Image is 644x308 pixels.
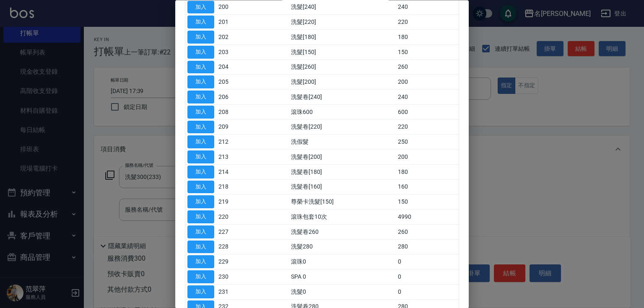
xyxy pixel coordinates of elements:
[216,45,253,60] td: 203
[396,285,459,300] td: 0
[289,90,396,105] td: 洗髮卷[240]
[216,60,253,75] td: 204
[216,105,253,120] td: 208
[216,180,253,195] td: 218
[216,150,253,165] td: 213
[187,181,214,194] button: 加入
[187,106,214,119] button: 加入
[187,166,214,179] button: 加入
[289,285,396,300] td: 洗髮0
[289,120,396,135] td: 洗髮卷[220]
[216,75,253,90] td: 205
[187,46,214,59] button: 加入
[187,91,214,104] button: 加入
[289,225,396,240] td: 洗髮卷260
[289,135,396,150] td: 洗假髮
[396,120,459,135] td: 220
[289,240,396,255] td: 洗髮280
[289,105,396,120] td: 滾珠600
[216,254,253,269] td: 229
[289,165,396,180] td: 洗髮卷[180]
[187,31,214,44] button: 加入
[216,120,253,135] td: 209
[187,151,214,164] button: 加入
[396,210,459,225] td: 4990
[216,30,253,45] td: 202
[396,60,459,75] td: 260
[289,30,396,45] td: 洗髮[180]
[289,45,396,60] td: 洗髮[150]
[187,121,214,134] button: 加入
[396,225,459,240] td: 260
[187,196,214,209] button: 加入
[289,15,396,30] td: 洗髮[220]
[396,15,459,30] td: 220
[396,90,459,105] td: 240
[396,254,459,269] td: 0
[396,240,459,255] td: 280
[216,15,253,30] td: 201
[216,225,253,240] td: 227
[289,210,396,225] td: 滾珠包套10次
[187,136,214,149] button: 加入
[187,271,214,284] button: 加入
[187,61,214,74] button: 加入
[187,225,214,238] button: 加入
[396,45,459,60] td: 150
[187,76,214,89] button: 加入
[216,240,253,255] td: 228
[289,60,396,75] td: 洗髮[260]
[216,135,253,150] td: 212
[396,150,459,165] td: 200
[396,105,459,120] td: 600
[289,75,396,90] td: 洗髮[200]
[187,256,214,269] button: 加入
[289,254,396,269] td: 滾珠0
[187,1,214,14] button: 加入
[187,211,214,224] button: 加入
[289,150,396,165] td: 洗髮卷[200]
[396,194,459,210] td: 150
[396,135,459,150] td: 250
[216,165,253,180] td: 214
[289,180,396,195] td: 洗髮卷[160]
[216,210,253,225] td: 220
[187,16,214,29] button: 加入
[187,241,214,254] button: 加入
[396,30,459,45] td: 180
[187,285,214,298] button: 加入
[396,165,459,180] td: 180
[216,285,253,300] td: 231
[396,180,459,195] td: 160
[396,269,459,285] td: 0
[216,90,253,105] td: 206
[216,194,253,210] td: 219
[289,194,396,210] td: 尊榮卡洗髮[150]
[396,75,459,90] td: 200
[289,269,396,285] td: SPA 0
[216,269,253,285] td: 230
